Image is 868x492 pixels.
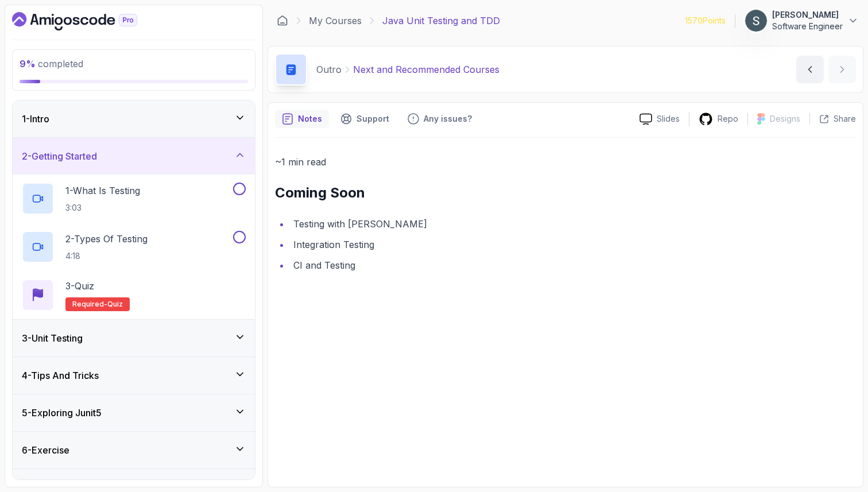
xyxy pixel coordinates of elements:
[22,443,69,457] h3: 6 - Exercise
[275,110,329,128] button: notes button
[290,257,856,273] li: CI and Testing
[65,184,140,197] p: 1 - What Is Testing
[22,112,49,126] h3: 1 - Intro
[290,216,856,232] li: Testing with [PERSON_NAME]
[630,113,689,125] a: Slides
[834,113,856,125] p: Share
[275,154,856,170] p: ~1 min read
[275,184,856,202] h2: Coming Soon
[13,320,255,357] button: 3-Unit Testing
[796,56,824,83] button: previous content
[65,279,94,293] p: 3 - Quiz
[22,231,246,263] button: 2-Types Of Testing4:18
[13,432,255,468] button: 6-Exercise
[290,237,856,253] li: Integration Testing
[20,58,36,69] span: 9 %
[809,113,856,125] button: Share
[657,113,680,125] p: Slides
[22,406,102,420] h3: 5 - Exploring Junit5
[745,10,767,32] img: user profile image
[107,300,123,309] span: quiz
[22,183,246,215] button: 1-What Is Testing3:03
[13,100,255,137] button: 1-Intro
[772,9,843,21] p: [PERSON_NAME]
[356,113,389,125] p: Support
[745,9,859,32] button: user profile image[PERSON_NAME]Software Engineer
[353,63,499,76] p: Next and Recommended Courses
[277,15,288,26] a: Dashboard
[298,113,322,125] p: Notes
[828,56,856,83] button: next content
[718,113,738,125] p: Repo
[382,14,500,28] p: Java Unit Testing and TDD
[13,357,255,394] button: 4-Tips And Tricks
[65,250,148,262] p: 4:18
[65,202,140,214] p: 3:03
[13,394,255,431] button: 5-Exploring Junit5
[22,331,83,345] h3: 3 - Unit Testing
[72,300,107,309] span: Required-
[20,58,83,69] span: completed
[22,149,97,163] h3: 2 - Getting Started
[424,113,472,125] p: Any issues?
[13,138,255,175] button: 2-Getting Started
[689,112,747,126] a: Repo
[334,110,396,128] button: Support button
[12,12,164,30] a: Dashboard
[772,21,843,32] p: Software Engineer
[22,369,99,382] h3: 4 - Tips And Tricks
[770,113,800,125] p: Designs
[401,110,479,128] button: Feedback button
[22,279,246,311] button: 3-QuizRequired-quiz
[309,14,362,28] a: My Courses
[65,232,148,246] p: 2 - Types Of Testing
[316,63,342,76] p: Outro
[685,15,726,26] p: 1570 Points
